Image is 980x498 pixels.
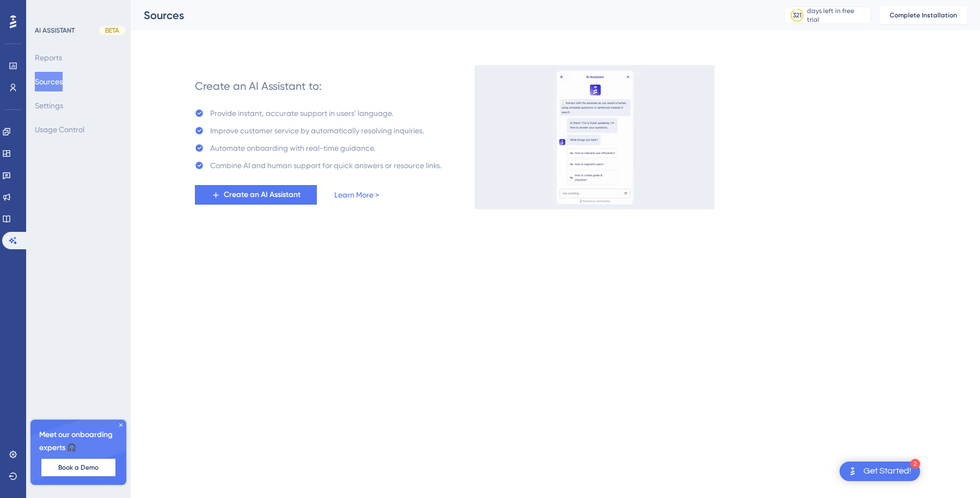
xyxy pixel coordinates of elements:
span: Meet our onboarding experts 🎧 [39,428,118,454]
button: Usage Control [35,120,84,139]
img: launcher-image-alternative-text [846,465,859,478]
a: Learn More > [334,188,379,201]
button: Complete Installation [880,7,967,24]
div: Automate onboarding with real-time guidance. [210,142,375,155]
button: Book a Demo [41,459,115,476]
div: 321 [793,11,801,20]
button: Sources [35,72,63,91]
div: AI ASSISTANT [35,26,75,35]
div: BETA [99,26,125,35]
div: Provide instant, accurate support in users' language. [210,107,393,120]
button: Reports [35,48,62,67]
div: Sources [144,8,757,23]
img: 536038c8a6906fa413afa21d633a6c1c.gif [474,65,715,210]
span: Complete Installation [890,11,957,20]
button: Create an AI Assistant [195,185,317,205]
div: 2 [910,459,920,469]
div: Create an AI Assistant to: [195,78,322,94]
span: Create an AI Assistant [224,188,301,201]
span: Book a Demo [58,463,99,472]
div: Get Started! [863,465,911,477]
div: Improve customer service by automatically resolving inquiries. [210,124,424,137]
button: Settings [35,96,63,115]
div: days left in free trial [807,7,867,24]
div: Open Get Started! checklist, remaining modules: 2 [840,462,920,481]
div: Combine AI and human support for quick answers or resource links. [210,159,442,172]
iframe: UserGuiding AI Assistant Launcher [934,455,967,488]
